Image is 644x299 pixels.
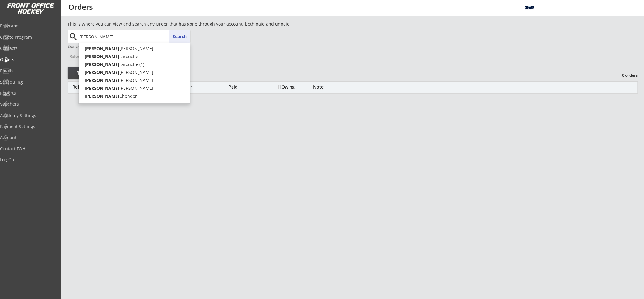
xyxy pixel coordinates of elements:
div: 0 orders [606,72,638,78]
div: Reference # [68,54,93,58]
p: [PERSON_NAME] [79,68,190,76]
strong: [PERSON_NAME] [85,69,119,75]
strong: [PERSON_NAME] [85,77,119,83]
input: Start typing name... [78,30,190,43]
p: Chender [79,92,190,100]
strong: [PERSON_NAME] [85,61,119,67]
strong: [PERSON_NAME] [85,85,119,91]
strong: [PERSON_NAME] [85,54,119,59]
div: Search by [68,44,85,48]
div: Filter [68,70,102,76]
div: This is where you can view and search any Order that has gone through your account, both paid and... [68,21,324,27]
button: Search [169,30,190,43]
p: [PERSON_NAME] [79,76,190,84]
div: Organizer [172,85,227,89]
p: Larouche (1) [79,61,190,68]
p: [PERSON_NAME] [79,100,190,108]
div: Note [313,85,638,89]
strong: [PERSON_NAME] [85,101,119,107]
div: Reference # [72,85,122,89]
p: [PERSON_NAME] [79,45,190,53]
strong: [PERSON_NAME] [85,46,119,51]
div: Owing [278,85,313,89]
strong: [PERSON_NAME] [85,93,119,99]
div: Paid [229,85,261,89]
p: Larouche [79,53,190,61]
p: [PERSON_NAME] [79,84,190,92]
button: search [68,32,79,42]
